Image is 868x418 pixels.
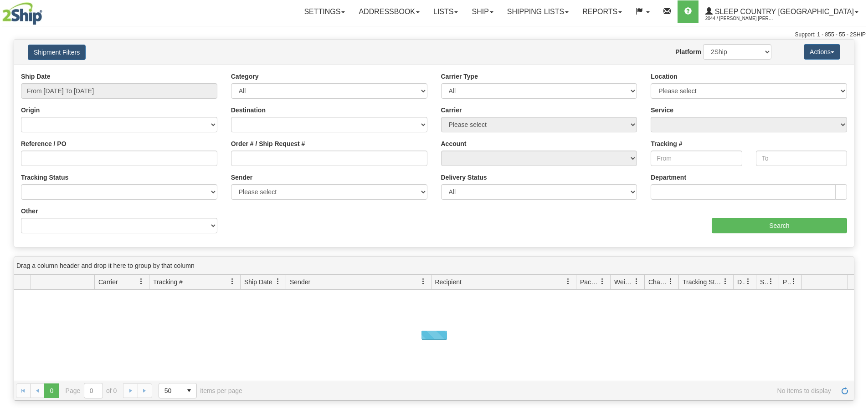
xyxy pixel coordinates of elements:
span: Sender [290,277,310,287]
label: Carrier [441,106,462,115]
label: Carrier Type [441,72,478,81]
span: Sleep Country [GEOGRAPHIC_DATA] [713,8,854,15]
span: Tracking Status [683,277,722,287]
label: Tracking # [651,139,682,148]
label: Sender [231,173,252,182]
a: Carrier filter column settings [134,274,149,289]
a: Shipment Issues filter column settings [763,274,779,289]
span: Pickup Status [783,277,791,287]
a: Reports [575,0,629,23]
span: 2044 / [PERSON_NAME] [PERSON_NAME] [705,14,774,23]
button: Actions [804,44,840,60]
a: Settings [297,0,352,23]
a: Sleep Country [GEOGRAPHIC_DATA] 2044 / [PERSON_NAME] [PERSON_NAME] [699,0,865,23]
label: Origin [21,106,40,115]
a: Pickup Status filter column settings [786,274,801,289]
a: Tracking Status filter column settings [718,274,733,289]
a: Weight filter column settings [629,274,644,289]
iframe: chat widget [847,162,867,255]
a: Addressbook [352,0,426,23]
span: Page of 0 [66,383,117,398]
label: Other [21,206,38,216]
label: Department [651,173,686,182]
label: Tracking Status [21,173,68,182]
a: Ship Date filter column settings [270,274,286,289]
a: Tracking # filter column settings [225,274,240,289]
label: Order # / Ship Request # [231,139,305,148]
input: From [651,151,742,166]
a: Sender filter column settings [416,274,431,289]
label: Ship Date [21,72,51,81]
a: Shipping lists [500,0,575,23]
label: Reference / PO [21,139,67,148]
div: Support: 1 - 855 - 55 - 2SHIP [2,31,866,39]
a: Charge filter column settings [663,274,678,289]
span: 50 [164,386,176,395]
label: Platform [675,47,701,56]
span: Ship Date [244,277,272,287]
span: Weight [614,277,633,287]
label: Destination [231,106,266,115]
a: Packages filter column settings [595,274,610,289]
label: Location [651,72,677,81]
label: Service [651,106,673,115]
label: Account [441,139,467,148]
a: Ship [465,0,500,23]
div: grid grouping header [14,257,854,275]
input: To [756,151,847,166]
span: Charge [648,277,668,287]
span: select [182,383,196,398]
label: Category [231,72,259,81]
span: Delivery Status [737,277,745,287]
span: Page 0 [44,383,59,398]
span: Recipient [435,277,462,287]
input: Search [712,218,847,233]
span: No items to display [255,387,831,394]
span: items per page [159,383,242,398]
label: Delivery Status [441,173,487,182]
span: Packages [580,277,599,287]
a: Lists [426,0,465,23]
span: Page sizes drop down [159,383,197,398]
span: Carrier [98,277,118,287]
a: Refresh [837,383,852,398]
a: Delivery Status filter column settings [740,274,756,289]
img: logo2044.jpg [2,2,42,25]
button: Shipment Filters [28,45,86,60]
a: Recipient filter column settings [560,274,576,289]
span: Tracking # [153,277,183,287]
span: Shipment Issues [760,277,768,287]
